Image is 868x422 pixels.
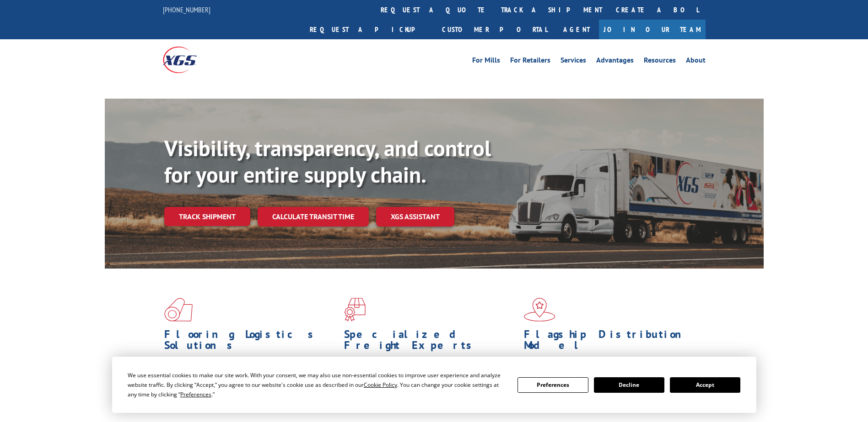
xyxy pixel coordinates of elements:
[164,329,337,355] h1: Flooring Logistics Solutions
[518,377,588,393] button: Preferences
[510,57,550,67] a: For Retailers
[344,329,517,355] h1: Specialized Freight Experts
[596,57,634,67] a: Advantages
[599,20,706,39] a: Join Our Team
[258,207,369,227] a: Calculate transit time
[524,329,697,355] h1: Flagship Distribution Model
[164,355,337,388] span: As an industry carrier of choice, XGS has brought innovation and dedication to flooring logistics...
[644,57,676,67] a: Resources
[364,381,397,389] span: Cookie Policy
[686,57,706,67] a: About
[524,298,555,322] img: xgs-icon-flagship-distribution-model-red
[376,207,454,227] a: XGS ASSISTANT
[594,377,664,393] button: Decline
[164,207,250,226] a: Track shipment
[670,377,740,393] button: Accept
[164,134,491,189] b: Visibility, transparency, and control for your entire supply chain.
[524,355,692,377] span: Our agile distribution network gives you nationwide inventory management on demand.
[435,20,554,39] a: Customer Portal
[344,298,366,322] img: xgs-icon-focused-on-flooring-red
[472,57,500,67] a: For Mills
[180,390,211,398] span: Preferences
[112,357,756,413] div: Cookie Consent Prompt
[561,57,586,67] a: Services
[163,5,210,14] a: [PHONE_NUMBER]
[344,355,517,396] p: From overlength loads to delicate cargo, our experienced staff knows the best way to move your fr...
[303,20,435,39] a: Request a pickup
[164,298,193,322] img: xgs-icon-total-supply-chain-intelligence-red
[128,370,507,399] div: We use essential cookies to make our site work. With your consent, we may also use non-essential ...
[554,20,599,39] a: Agent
